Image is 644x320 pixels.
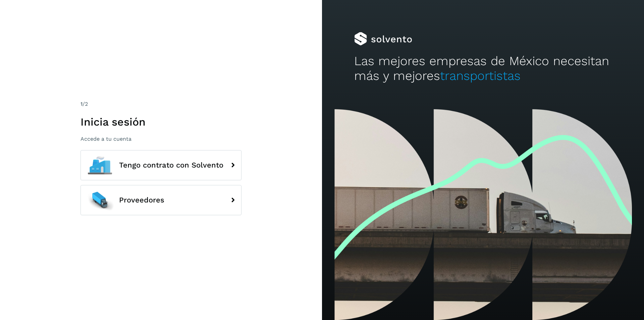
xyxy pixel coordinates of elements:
button: Proveedores [80,185,241,215]
button: Tengo contrato con Solvento [80,150,241,180]
span: 1 [80,101,83,107]
h1: Inicia sesión [80,116,241,128]
span: Tengo contrato con Solvento [119,161,223,169]
span: transportistas [440,68,521,83]
p: Accede a tu cuenta [80,136,241,142]
span: Proveedores [119,196,164,204]
div: /2 [80,100,241,108]
h2: Las mejores empresas de México necesitan más y mejores [354,54,612,84]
